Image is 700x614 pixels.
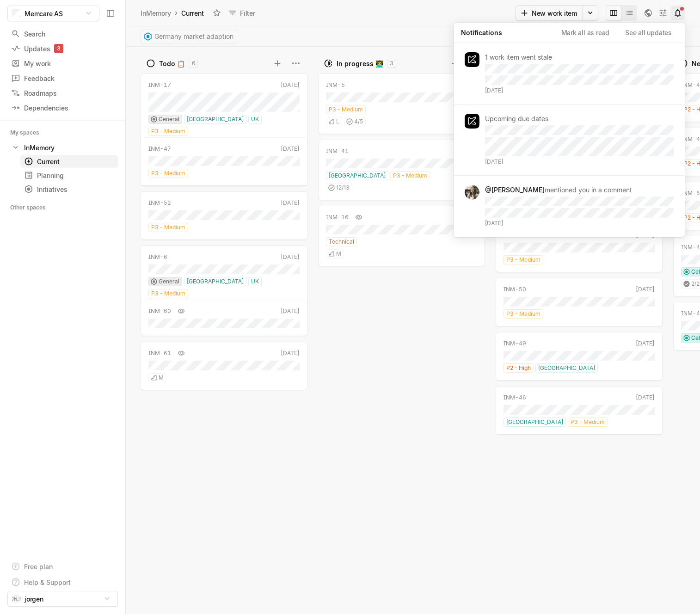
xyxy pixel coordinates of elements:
[485,219,503,227] span: [DATE]
[620,25,677,40] button: See all updates
[141,339,307,393] div: INM-61[DATE]M
[496,332,663,381] a: INM-49[DATE]P2 - High[GEOGRAPHIC_DATA]
[318,203,485,269] div: INM-16[DATE]TechnicalM
[393,172,427,180] span: P3 - Medium
[151,169,185,178] span: P3 - Medium
[318,71,489,614] div: grid
[538,364,595,372] span: [GEOGRAPHIC_DATA]
[7,42,118,55] a: Updates3
[621,5,637,21] button: Change to mode list_view
[7,591,118,607] button: [PERSON_NAME]jorgen
[485,158,503,166] span: [DATE]
[636,393,655,402] div: [DATE]
[485,53,552,61] p: 1 work item went stale
[496,221,663,275] div: INM-48[DATE]P3 - Medium
[25,9,63,18] span: Memcare AS
[485,86,503,95] span: [DATE]
[251,277,259,286] span: UK
[151,127,185,135] span: P3 - Medium
[141,71,307,147] div: INM-17[DATE]General[GEOGRAPHIC_DATA]UKP3 - Medium
[141,8,171,18] div: InMemory
[691,280,700,288] span: 2 / 2
[326,147,349,155] div: INM-41
[20,169,118,182] a: Planning
[336,184,350,192] span: 12 / 13
[7,141,118,154] a: InMemory
[148,349,171,357] div: INM-61
[7,56,118,70] a: My work
[24,184,114,194] div: Initiatives
[329,105,363,114] span: P3 - Medium
[281,145,300,153] div: [DATE]
[20,183,118,196] a: Initiatives
[496,224,663,272] a: INM-48[DATE]P3 - Medium
[148,199,171,207] div: INM-52
[7,559,118,573] a: Free plan
[506,256,540,264] span: P3 - Medium
[11,88,114,98] div: Roadmaps
[485,186,632,194] p: mentioned you in a comment
[516,5,583,21] button: New work item
[24,171,114,180] div: Planning
[139,7,173,19] a: InMemory
[7,101,118,115] a: Dependencies
[454,176,685,237] a: @[PERSON_NAME]mentioned you in a comment[DATE]
[159,59,185,68] div: Todo 📋
[326,213,349,221] div: INM-16
[24,143,55,153] div: InMemory
[141,246,307,306] a: INM-6[DATE]General[GEOGRAPHIC_DATA]UKP3 - Medium
[281,307,300,315] div: [DATE]
[141,243,307,309] div: INM-6[DATE]General[GEOGRAPHIC_DATA]UKP3 - Medium
[454,104,685,175] a: Upcoming due dates[DATE]
[496,71,667,614] div: grid
[148,307,171,315] div: INM-60
[141,135,307,189] div: INM-47[DATE]P3 - Medium
[251,115,259,123] span: UK
[159,277,179,286] span: General
[179,7,206,19] div: Current
[326,81,345,89] div: INM-5
[141,300,307,336] a: INM-60[DATE]
[465,52,479,67] img: svg%3e
[20,155,118,168] a: Current
[281,253,300,261] div: [DATE]
[11,29,114,39] div: Search
[506,310,540,318] span: P3 - Medium
[7,71,118,85] a: Feedback
[148,145,171,153] div: INM-47
[141,189,307,243] div: INM-52[DATE]P3 - Medium
[454,43,685,104] a: 1 work item went stale[DATE]
[318,137,485,203] div: INM-41[DATE][GEOGRAPHIC_DATA]P3 - Medium12/13
[387,59,396,68] div: 3
[636,339,655,348] div: [DATE]
[10,128,50,137] div: My spaces
[506,418,563,426] span: [GEOGRAPHIC_DATA]
[187,277,244,286] span: [GEOGRAPHIC_DATA]
[606,5,621,21] button: Change to mode board_view
[318,74,485,134] a: INM-5[DATE]P3 - MediumL4/5
[141,342,307,390] a: INM-61[DATE]M
[336,250,341,258] span: M
[7,6,99,21] button: Memcare AS
[11,59,114,68] div: My work
[11,44,114,54] div: Updates
[485,115,548,123] p: Upcoming due dates
[496,278,663,326] a: INM-50[DATE]P3 - Medium
[571,418,605,426] span: P3 - Medium
[159,115,179,123] span: General
[465,185,479,200] img: Linnea.png
[11,74,114,83] div: Feedback
[11,103,114,113] div: Dependencies
[187,115,244,123] span: [GEOGRAPHIC_DATA]
[7,86,118,100] a: Roadmaps
[189,59,198,68] div: 6
[496,386,663,435] a: INM-46[DATE][GEOGRAPHIC_DATA]P3 - Medium
[159,374,164,382] span: M
[154,30,233,43] span: Germany market adaption
[496,329,663,383] div: INM-49[DATE]P2 - High[GEOGRAPHIC_DATA]
[175,8,178,18] div: ›
[496,383,663,437] div: INM-46[DATE][GEOGRAPHIC_DATA]P3 - Medium
[151,223,185,232] span: P3 - Medium
[337,59,383,68] div: In progress 👨‍💻
[54,44,63,53] div: 3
